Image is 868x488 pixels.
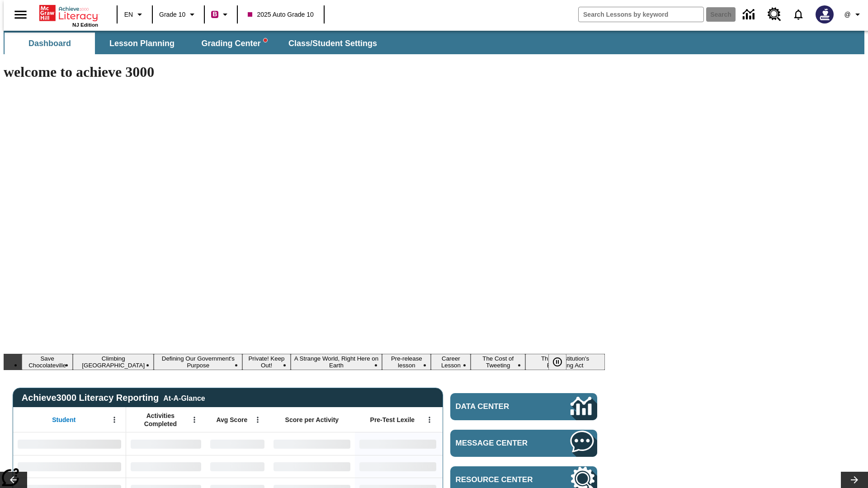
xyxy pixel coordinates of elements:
[288,38,377,49] span: Class/Student Settings
[291,354,382,370] button: Slide 5 A Strange World, Right Here on Earth
[188,413,201,427] button: Open Menu
[370,416,415,424] span: Pre-Test Lexile
[4,31,864,54] div: SubNavbar
[212,9,217,20] span: B
[39,3,98,28] div: Home
[109,38,175,49] span: Lesson Planning
[264,38,267,42] svg: writing assistant alert
[108,413,121,427] button: Open Menu
[525,354,605,370] button: Slide 9 The Constitution's Balancing Act
[126,455,206,478] div: No Data,
[431,354,471,370] button: Slide 7 Career Lesson
[72,22,98,28] span: NJ Edition
[208,6,234,23] button: Boost Class color is violet red. Change class color
[251,413,264,427] button: Open Menu
[120,6,149,23] button: Language: EN, Select a language
[579,7,703,22] input: search field
[126,432,206,455] div: No Data,
[39,4,98,22] a: Home
[163,393,205,403] div: At-A-Glance
[97,33,187,54] button: Lesson Planning
[7,1,34,28] button: Open side menu
[156,6,201,23] button: Grade: Grade 10, Select a grade
[124,10,133,19] span: EN
[816,5,834,23] img: Avatar
[839,6,868,23] button: Profile/Settings
[382,354,431,370] button: Slide 6 Pre-release lesson
[285,416,339,424] span: Score per Activity
[22,393,205,403] span: Achieve3000 Literacy Reporting
[22,354,73,370] button: Slide 1 Save Chocolateville
[216,416,247,424] span: Avg Score
[548,354,566,370] button: Pause
[154,354,242,370] button: Slide 3 Defining Our Government's Purpose
[450,430,597,457] a: Message Center
[52,416,75,424] span: Student
[28,38,71,49] span: Dashboard
[206,432,269,455] div: No Data,
[131,412,190,428] span: Activities Completed
[248,10,313,19] span: 2025 Auto Grade 10
[5,33,95,54] button: Dashboard
[189,33,279,54] button: Grading Center
[242,354,290,370] button: Slide 4 Private! Keep Out!
[4,64,605,80] h1: welcome to achieve 3000
[456,475,543,484] span: Resource Center
[456,402,540,411] span: Data Center
[201,38,267,49] span: Grading Center
[206,455,269,478] div: No Data,
[281,33,384,54] button: Class/Student Settings
[810,3,839,26] button: Select a new avatar
[159,10,185,19] span: Grade 10
[4,33,385,54] div: SubNavbar
[450,393,597,420] a: Data Center
[737,2,762,27] a: Data Center
[762,2,787,27] a: Resource Center, Will open in new tab
[471,354,525,370] button: Slide 8 The Cost of Tweeting
[456,439,543,448] span: Message Center
[423,413,436,427] button: Open Menu
[844,10,850,19] span: @
[73,354,154,370] button: Slide 2 Climbing Mount Tai
[841,472,868,488] button: Lesson carousel, Next
[548,354,576,370] div: Pause
[787,3,810,26] a: Notifications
